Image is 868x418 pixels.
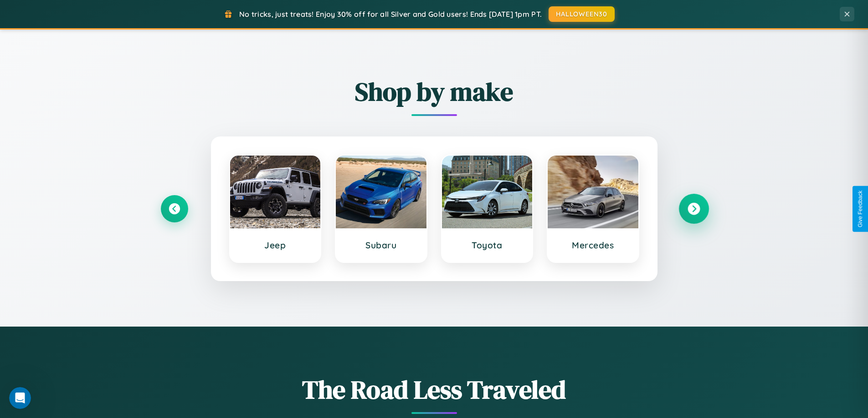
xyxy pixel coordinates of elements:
[161,74,708,109] h2: Shop by make
[161,372,708,407] h1: The Road Less Traveled
[549,6,615,22] button: HALLOWEEN30
[9,387,31,409] iframe: Intercom live chat
[557,240,629,251] h3: Mercedes
[239,240,312,251] h3: Jeep
[451,240,524,251] h3: Toyota
[857,191,863,227] div: Give Feedback
[239,10,542,19] span: No tricks, just treats! Enjoy 30% off for all Silver and Gold users! Ends [DATE] 1pm PT.
[345,240,417,251] h3: Subaru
